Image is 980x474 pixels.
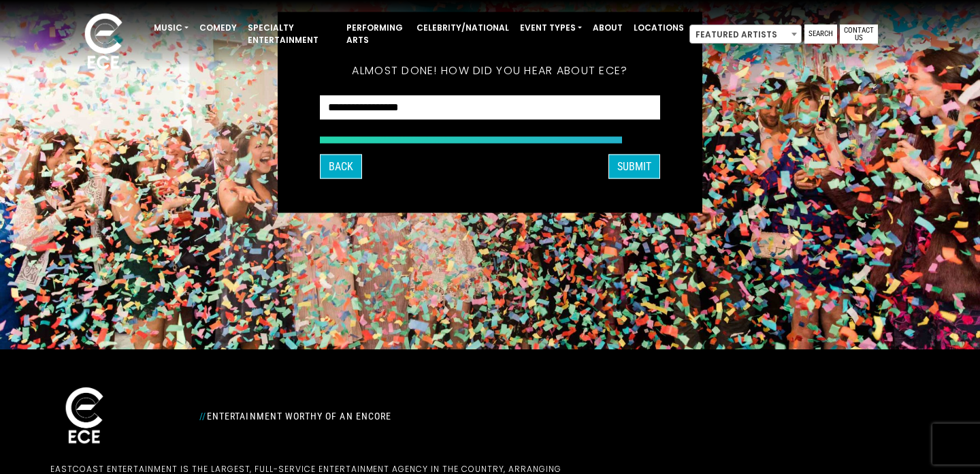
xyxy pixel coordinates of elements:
button: Back [320,155,362,179]
a: Specialty Entertainment [242,16,341,52]
button: SUBMIT [608,155,660,179]
a: Locations [628,16,689,39]
select: How did you hear about ECE [320,95,660,121]
a: Event Types [514,16,587,39]
a: Comedy [194,16,242,39]
a: Performing Arts [341,16,411,52]
span: // [199,411,206,422]
a: Contact Us [840,25,878,44]
a: Celebrity/National [411,16,514,39]
span: Featured Artists [690,25,801,44]
img: ece_new_logo_whitev2-1.png [50,383,118,449]
a: Music [148,16,194,39]
a: Search [804,25,837,44]
span: Featured Artists [689,25,802,44]
a: About [587,16,628,39]
div: Entertainment Worthy of an Encore [191,405,639,427]
img: ece_new_logo_whitev2-1.png [69,10,137,76]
